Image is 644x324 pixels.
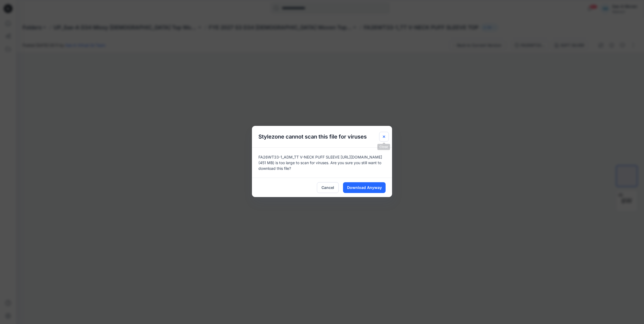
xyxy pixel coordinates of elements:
span: Download Anyway [347,185,382,190]
span: Cancel [321,185,334,190]
button: Cancel [317,182,339,193]
div: FA26WT33-1_ADM_TT V-NECK PUFF SLEEVE [URL][DOMAIN_NAME] (451 MB) is too large to scan for viruses... [252,147,392,178]
button: Close [379,132,389,142]
h5: Stylezone cannot scan this file for viruses [252,126,373,147]
button: Download Anyway [343,182,386,193]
